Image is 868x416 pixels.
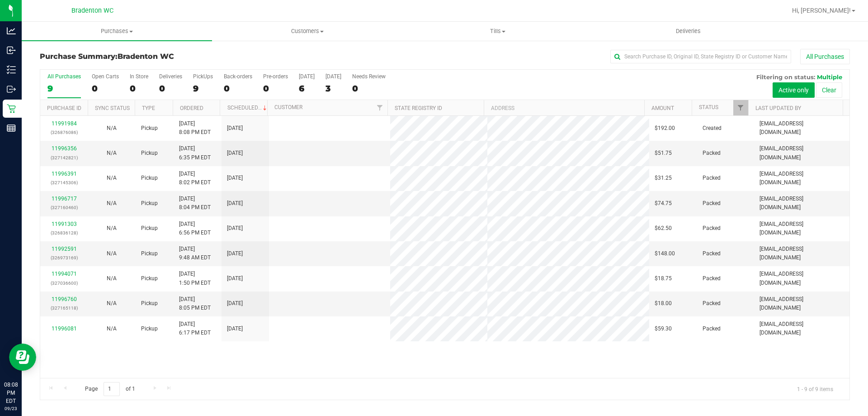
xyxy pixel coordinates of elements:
span: Packed [703,149,721,158]
span: Packed [703,224,721,233]
button: N/A [107,249,117,258]
div: Deliveries [159,73,182,80]
span: Pickup [141,249,158,258]
button: N/A [107,149,117,158]
p: (327160460) [46,203,82,212]
span: Pickup [141,124,158,133]
a: 11994071 [52,271,77,277]
span: $74.75 [655,199,672,208]
span: Packed [703,199,721,208]
span: Page of 1 [77,382,142,396]
span: $18.75 [655,274,672,283]
a: Filter [373,100,387,115]
div: All Purchases [47,73,81,80]
p: 09/23 [4,405,18,412]
span: Not Applicable [107,275,117,282]
span: Packed [703,249,721,258]
p: (326836128) [46,229,82,237]
button: Active only [773,82,815,98]
span: Multiple [817,73,842,81]
span: $18.00 [655,299,672,308]
button: N/A [107,299,117,308]
div: Back-orders [224,73,252,80]
span: Packed [703,274,721,283]
span: [DATE] 8:02 PM EDT [179,170,211,187]
inline-svg: Analytics [7,26,16,35]
span: $59.30 [655,325,672,333]
div: 9 [47,83,81,94]
span: [DATE] [227,199,243,208]
div: 0 [92,83,119,94]
span: Pickup [141,299,158,308]
span: [DATE] [227,149,243,158]
th: Address [484,100,644,116]
span: [EMAIL_ADDRESS][DOMAIN_NAME] [759,144,844,162]
span: [EMAIL_ADDRESS][DOMAIN_NAME] [759,295,844,312]
span: Not Applicable [107,300,117,306]
p: (327165118) [46,304,82,312]
span: [DATE] [227,174,243,182]
span: [DATE] 8:08 PM EDT [179,120,211,137]
span: [DATE] 6:17 PM EDT [179,320,211,337]
p: (327145306) [46,178,82,187]
a: Deliveries [593,22,783,41]
a: Customers [212,22,402,41]
p: (327036600) [46,279,82,287]
span: [DATE] [227,274,243,283]
span: Bradenton WC [118,52,174,61]
button: N/A [107,199,117,208]
inline-svg: Inventory [7,65,16,74]
a: Type [142,105,155,111]
button: N/A [107,174,117,182]
span: Not Applicable [107,325,117,332]
a: Ordered [180,105,203,111]
span: [EMAIL_ADDRESS][DOMAIN_NAME] [759,245,844,262]
a: 11996356 [52,145,77,152]
span: Pickup [141,274,158,283]
button: Clear [816,82,842,98]
inline-svg: Outbound [7,85,16,94]
button: All Purchases [800,49,850,64]
span: $148.00 [655,249,675,258]
span: $51.75 [655,149,672,158]
button: N/A [107,325,117,333]
span: [DATE] 6:35 PM EDT [179,144,211,162]
p: (326973169) [46,253,82,262]
span: 1 - 9 of 9 items [790,382,840,396]
a: Tills [402,22,593,41]
a: Customer [274,104,302,110]
span: [DATE] [227,299,243,308]
inline-svg: Retail [7,104,16,113]
span: Pickup [141,224,158,233]
a: Purchases [22,22,212,41]
span: [EMAIL_ADDRESS][DOMAIN_NAME] [759,320,844,337]
span: [EMAIL_ADDRESS][DOMAIN_NAME] [759,120,844,137]
span: Pickup [141,199,158,208]
div: 0 [130,83,148,94]
div: 0 [352,83,386,94]
span: $31.25 [655,174,672,182]
div: [DATE] [325,73,341,80]
span: [EMAIL_ADDRESS][DOMAIN_NAME] [759,270,844,287]
input: 1 [104,382,120,396]
h3: Purchase Summary: [40,53,310,61]
a: State Registry ID [395,105,442,111]
span: [DATE] 8:04 PM EDT [179,195,211,212]
a: Sync Status [95,105,130,111]
button: N/A [107,224,117,233]
span: Pickup [141,149,158,158]
div: 0 [224,83,252,94]
a: Scheduled [227,105,269,111]
span: Bradenton WC [71,7,113,14]
a: 11996760 [52,296,77,302]
a: 11996717 [52,196,77,202]
span: [EMAIL_ADDRESS][DOMAIN_NAME] [759,220,844,237]
a: 11996081 [52,325,77,332]
span: Purchases [22,27,212,35]
p: 08:08 PM EDT [4,381,18,405]
div: [DATE] [299,73,315,80]
span: Filtering on status: [756,73,815,81]
span: Not Applicable [107,250,117,257]
span: Created [703,124,722,133]
div: Needs Review [352,73,386,80]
